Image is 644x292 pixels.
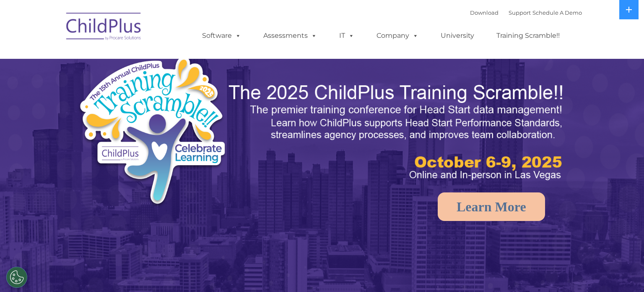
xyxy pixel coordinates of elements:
font: | [470,9,582,16]
a: Assessments [255,27,325,44]
a: Training Scramble!! [488,27,568,44]
a: Company [368,27,427,44]
a: University [432,27,483,44]
a: IT [331,27,363,44]
img: ChildPlus by Procare Solutions [62,7,146,49]
a: Support [509,9,531,16]
a: Software [194,27,249,44]
button: Cookies Settings [6,267,27,288]
a: Schedule A Demo [532,9,582,16]
a: Learn More [438,192,545,221]
a: Download [470,9,499,16]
